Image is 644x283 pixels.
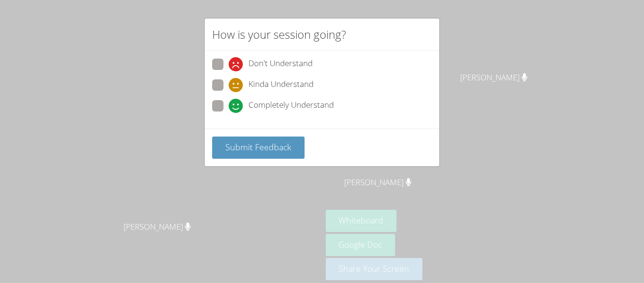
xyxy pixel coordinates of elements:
span: Completely Understand [248,99,334,113]
span: Don't Understand [248,57,313,71]
h2: How is your session going? [212,26,346,43]
span: Kinda Understand [248,78,314,92]
span: Submit Feedback [225,141,291,153]
button: Submit Feedback [212,137,305,159]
